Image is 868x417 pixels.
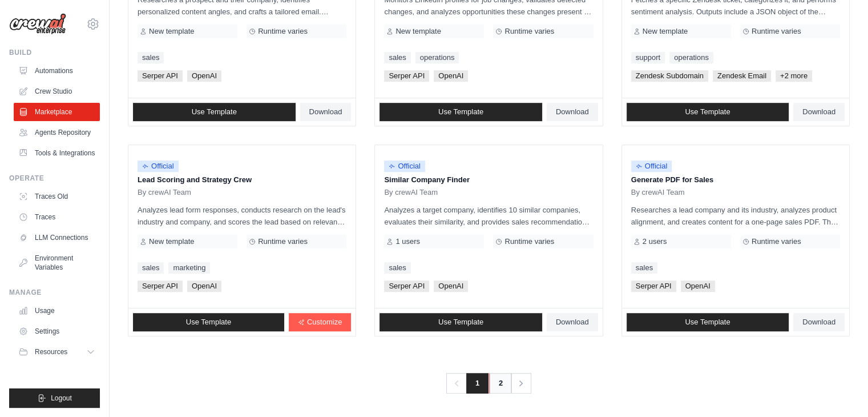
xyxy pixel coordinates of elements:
a: sales [138,52,164,63]
button: Logout [9,388,100,408]
a: Download [547,103,598,121]
span: Runtime varies [258,237,308,246]
span: Runtime varies [752,237,801,246]
a: LLM Connections [14,228,100,247]
a: Use Template [380,313,542,331]
a: Download [547,313,598,331]
a: Download [300,103,352,121]
span: Serper API [384,70,429,82]
a: sales [384,262,410,274]
a: Download [793,313,845,331]
div: Manage [9,288,100,297]
span: New template [395,27,441,36]
div: Build [9,48,100,57]
a: Tools & Integrations [14,144,100,162]
a: Use Template [380,103,542,121]
span: Runtime varies [752,27,801,36]
span: Serper API [631,280,676,292]
a: Use Template [627,103,789,121]
span: Download [556,107,589,117]
a: support [631,52,665,63]
a: Download [793,103,845,121]
a: sales [138,262,164,274]
span: New template [149,27,194,36]
a: sales [384,52,410,63]
p: Researches a lead company and its industry, analyzes product alignment, and creates content for a... [631,204,840,228]
span: Resources [35,347,67,356]
a: operations [415,52,459,63]
span: Use Template [438,107,483,117]
a: Use Template [133,313,284,331]
a: Marketplace [14,103,100,121]
span: By crewAI Team [631,188,685,197]
a: Use Template [133,103,296,121]
span: +2 more [776,70,812,82]
a: Customize [289,313,351,331]
a: Traces [14,208,100,226]
a: Traces Old [14,187,100,206]
span: OpenAI [681,280,715,292]
a: Environment Variables [14,249,100,276]
span: New template [149,237,194,246]
img: Logo [9,13,66,35]
span: Use Template [438,318,483,327]
span: Zendesk Subdomain [631,70,708,82]
span: Serper API [138,280,183,292]
span: OpenAI [434,70,468,82]
nav: Pagination [446,373,531,394]
span: Use Template [186,318,231,327]
span: Use Template [685,318,730,327]
span: Download [802,107,835,117]
a: Settings [14,322,100,340]
span: Official [384,161,425,172]
span: OpenAI [434,280,468,292]
a: 2 [489,373,512,394]
span: OpenAI [187,280,221,292]
a: Usage [14,302,100,320]
span: 1 users [395,237,420,246]
p: Similar Company Finder [384,174,593,186]
span: Runtime varies [504,237,554,246]
span: By crewAI Team [138,188,191,197]
span: Runtime varies [504,27,554,36]
a: Use Template [627,313,789,331]
button: Resources [14,343,100,361]
a: Agents Repository [14,123,100,142]
a: Automations [14,62,100,80]
a: sales [631,262,657,274]
span: Use Template [192,107,237,117]
span: Download [802,318,835,327]
span: Download [556,318,589,327]
span: By crewAI Team [384,188,438,197]
span: OpenAI [187,70,221,82]
span: 2 users [643,237,667,246]
a: Crew Studio [14,82,100,101]
p: Lead Scoring and Strategy Crew [138,174,346,186]
p: Analyzes lead form responses, conducts research on the lead's industry and company, and scores th... [138,204,346,228]
span: New template [643,27,688,36]
span: Download [309,107,342,117]
span: Zendesk Email [713,70,771,82]
span: Runtime varies [258,27,308,36]
span: Official [138,161,179,172]
a: operations [669,52,713,63]
p: Analyzes a target company, identifies 10 similar companies, evaluates their similarity, and provi... [384,204,593,228]
p: Generate PDF for Sales [631,174,840,186]
div: Operate [9,174,100,183]
span: Customize [307,318,342,327]
a: marketing [168,262,210,274]
span: 1 [466,373,488,394]
span: Serper API [384,280,429,292]
span: Use Template [685,107,730,117]
span: Logout [51,394,72,403]
span: Official [631,161,672,172]
span: Serper API [138,70,183,82]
